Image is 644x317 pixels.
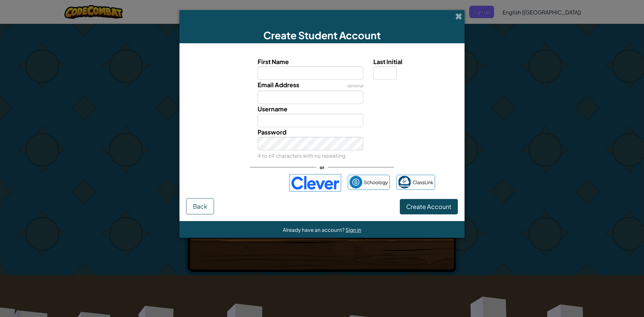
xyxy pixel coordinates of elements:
[400,199,458,214] button: Create Account
[258,128,286,136] span: Password
[258,152,345,159] small: 4 to 64 characters with no repeating
[283,226,345,233] span: Already have an account?
[406,203,451,210] span: Create Account
[345,226,361,233] a: Sign in
[364,177,388,187] span: Schoology
[373,58,402,65] span: Last Initial
[263,29,381,42] span: Create Student Account
[413,177,433,187] span: ClassLink
[258,58,289,65] span: First Name
[347,83,363,88] span: optional
[258,105,287,113] span: Username
[258,81,299,89] span: Email Address
[193,202,207,210] span: Back
[350,176,362,189] img: schoology.png
[316,162,328,172] span: or
[289,174,341,192] img: clever-logo-blue.png
[186,198,214,214] button: Back
[398,176,411,189] img: classlink-logo-small.png
[206,175,286,190] iframe: Sign in with Google Button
